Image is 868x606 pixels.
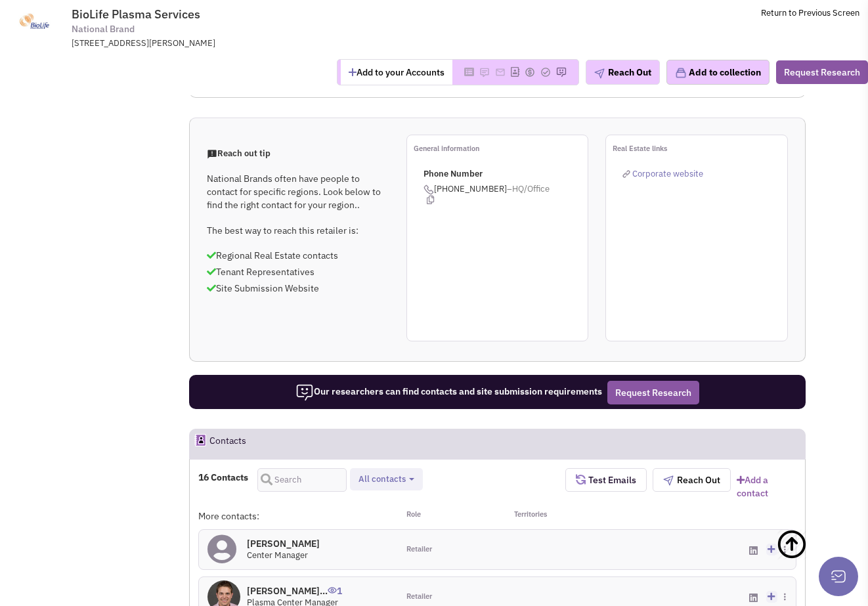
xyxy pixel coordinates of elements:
[247,550,308,561] span: Center Manager
[398,509,498,523] div: Role
[295,385,602,397] span: Our researchers can find contacts and site submission requirements
[207,249,389,262] p: Regional Real Estate contacts
[632,168,703,179] span: Corporate website
[622,170,630,178] img: reachlinkicon.png
[406,592,432,602] span: Retailer
[666,60,770,85] button: Add to collection
[613,142,787,155] p: Real Estate links
[540,67,551,77] img: Please add to your accounts
[247,585,342,597] h4: [PERSON_NAME]...
[247,538,320,550] h4: [PERSON_NAME]
[423,184,434,195] img: icon-phone.png
[198,471,248,483] h4: 16 Contacts
[675,67,687,79] img: icon-collection-lavender.png
[565,468,647,492] button: Test Emails
[355,473,418,487] button: All contacts
[207,148,271,159] span: Reach out tip
[406,544,432,555] span: Retailer
[607,381,699,404] button: Request Research
[423,183,588,204] span: [PHONE_NUMBER]
[295,383,314,402] img: icon-researcher-20.png
[257,468,347,492] input: Search
[207,265,389,278] p: Tenant Representatives
[328,575,342,597] span: 1
[653,468,731,492] button: Reach Out
[761,7,859,18] a: Return to Previous Screen
[479,67,490,77] img: Please add to your accounts
[328,587,337,594] img: icon-UserInteraction.png
[207,172,389,211] p: National Brands often have people to contact for specific regions. Look below to find the right c...
[72,7,200,22] span: BioLife Plasma Services
[507,183,550,194] span: –HQ/Office
[586,474,636,486] span: Test Emails
[423,168,588,181] p: Phone Number
[497,509,597,523] div: Territories
[414,142,588,155] p: General information
[776,515,842,601] a: Back To Top
[209,429,246,458] h2: Contacts
[737,473,796,500] a: Add a contact
[358,473,406,485] span: All contacts
[495,67,506,77] img: Please add to your accounts
[776,60,868,84] button: Request Research
[622,168,703,179] a: Corporate website
[207,282,389,295] p: Site Submission Website
[341,60,452,85] button: Add to your Accounts
[663,475,674,486] img: plane.png
[207,224,389,237] p: The best way to reach this retailer is:
[198,509,398,523] div: More contacts:
[525,67,535,77] img: Please add to your accounts
[72,22,135,36] span: National Brand
[594,68,605,79] img: plane.png
[586,60,660,85] button: Reach Out
[72,37,414,50] div: [STREET_ADDRESS][PERSON_NAME]
[556,67,567,77] img: Please add to your accounts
